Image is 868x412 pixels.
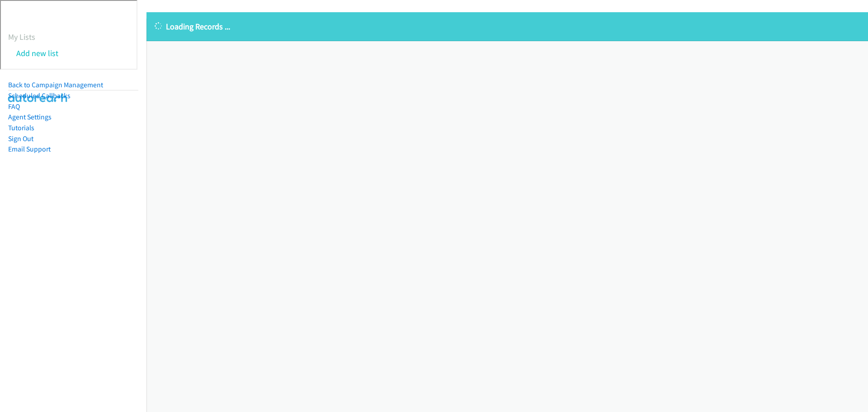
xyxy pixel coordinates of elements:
a: Add new list [16,48,58,58]
p: Loading Records ... [155,20,860,33]
a: FAQ [8,102,20,111]
a: Sign Out [8,134,33,143]
a: Back to Campaign Management [8,81,103,89]
a: My Lists [8,32,35,42]
a: Tutorials [8,123,34,132]
a: Agent Settings [8,113,52,121]
a: Scheduled Callbacks [8,91,71,100]
a: Email Support [8,145,51,153]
